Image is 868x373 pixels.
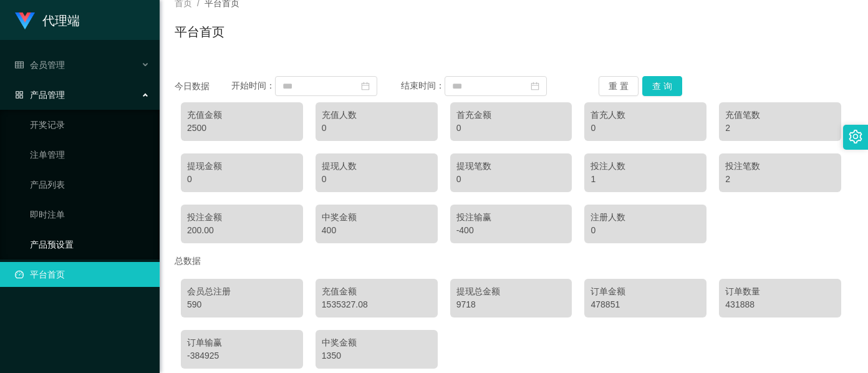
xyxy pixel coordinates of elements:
div: 首充人数 [591,109,700,122]
div: 充值金额 [187,109,297,122]
div: 注册人数 [591,211,700,224]
div: 投注笔数 [725,160,835,173]
div: 590 [187,298,297,311]
div: 0 [591,224,700,237]
div: 提现总金额 [456,285,566,298]
div: 0 [322,173,432,186]
div: 1350 [322,349,432,362]
h1: 平台首页 [175,22,224,41]
a: 开奖记录 [30,112,150,137]
a: 注单管理 [30,142,150,167]
div: 提现金额 [187,160,297,173]
div: 投注人数 [591,160,700,173]
a: 代理端 [15,15,80,25]
div: 会员总注册 [187,285,297,298]
div: 订单输赢 [187,336,297,349]
i: 图标: setting [849,130,862,143]
a: 即时注单 [30,202,150,227]
span: 会员管理 [15,60,65,70]
i: 图标: calendar [531,82,539,90]
div: 9718 [456,298,566,311]
div: 200.00 [187,224,297,237]
div: 0 [187,173,297,186]
div: 2 [725,122,835,135]
div: 1535327.08 [322,298,432,311]
div: 2500 [187,122,297,135]
div: 中奖金额 [322,211,432,224]
div: 订单金额 [591,285,700,298]
div: 中奖金额 [322,336,432,349]
div: -384925 [187,349,297,362]
div: 431888 [725,298,835,311]
div: 充值人数 [322,109,432,122]
span: 开始时间： [231,80,275,90]
div: 2 [725,173,835,186]
h1: 代理端 [42,1,80,41]
div: 今日数据 [175,80,231,93]
a: 产品列表 [30,172,150,197]
button: 查 询 [642,76,682,96]
div: 充值笔数 [725,109,835,122]
i: 图标: table [15,61,24,69]
img: logo.9652507e.png [15,12,35,30]
div: 478851 [591,298,700,311]
span: 结束时间： [401,80,445,90]
div: 0 [456,173,566,186]
div: 提现人数 [322,160,432,173]
i: 图标: calendar [361,82,370,90]
div: 充值金额 [322,285,432,298]
div: 投注金额 [187,211,297,224]
span: 产品管理 [15,90,65,100]
div: 0 [591,122,700,135]
div: 首充金额 [456,109,566,122]
div: 0 [322,122,432,135]
a: 图标: dashboard平台首页 [15,262,150,287]
i: 图标: appstore-o [15,90,24,99]
div: 提现笔数 [456,160,566,173]
div: 总数据 [175,249,853,273]
div: 订单数量 [725,285,835,298]
div: 投注输赢 [456,211,566,224]
div: -400 [456,224,566,237]
button: 重 置 [599,76,639,96]
a: 产品预设置 [30,232,150,257]
div: 0 [456,122,566,135]
div: 1 [591,173,700,186]
div: 400 [322,224,432,237]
